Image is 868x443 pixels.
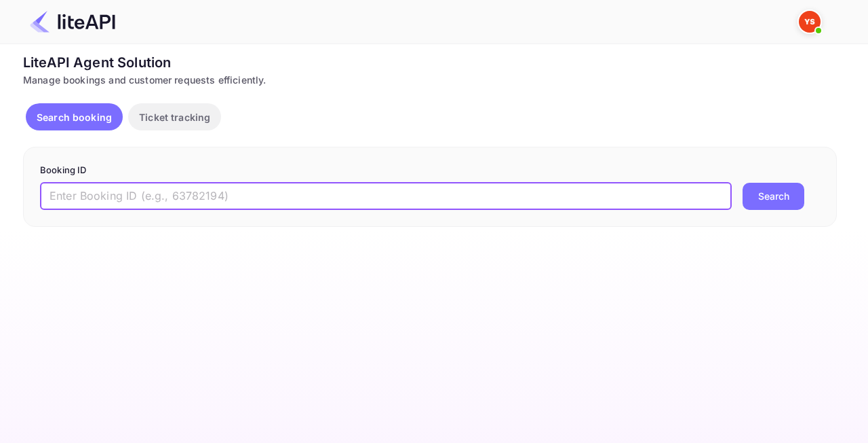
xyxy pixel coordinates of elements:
[23,73,837,87] div: Manage bookings and customer requests efficiently.
[139,110,210,124] p: Ticket tracking
[743,183,804,210] button: Search
[40,164,820,177] p: Booking ID
[23,52,837,73] div: LiteAPI Agent Solution
[37,110,112,124] p: Search booking
[40,183,732,210] input: Enter Booking ID (e.g., 63782194)
[30,11,115,33] img: LiteAPI Logo
[799,11,821,33] img: Yandex Support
